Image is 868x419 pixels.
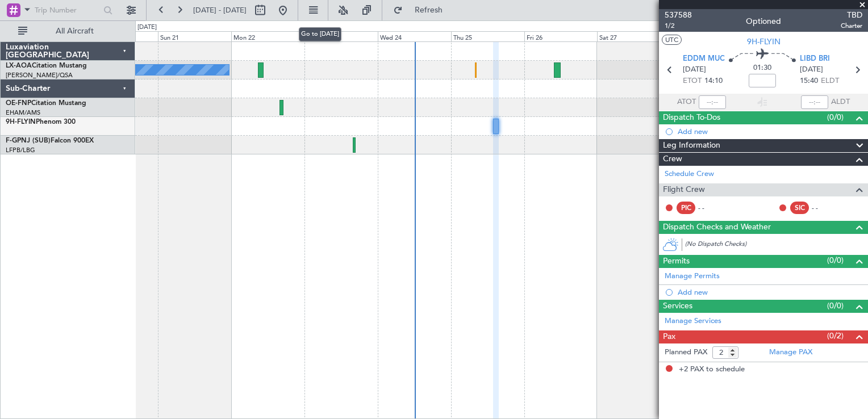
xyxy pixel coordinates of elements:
[827,254,844,266] span: (0/0)
[678,287,862,297] div: Add new
[6,119,76,125] a: 9H-FLYINPhenom 300
[665,347,707,358] label: Planned PAX
[663,221,771,234] span: Dispatch Checks and Weather
[663,183,705,196] span: Flight Crew
[683,64,706,76] span: [DATE]
[663,111,720,124] span: Dispatch To-Dos
[827,300,844,312] span: (0/0)
[405,6,453,14] span: Refresh
[827,330,844,342] span: (0/2)
[35,2,100,19] input: Trip Number
[6,62,32,69] span: LX-AOA
[388,1,456,19] button: Refresh
[663,139,720,152] span: Leg Information
[597,31,670,41] div: Sat 27
[30,27,120,35] span: All Aircraft
[753,62,771,74] span: 01:30
[800,53,830,65] span: LIBD BRI
[6,71,73,79] a: [PERSON_NAME]/QSA
[678,127,862,136] div: Add new
[677,97,696,108] span: ATOT
[6,100,86,107] a: OE-FNPCitation Mustang
[663,153,682,166] span: Crew
[827,111,844,123] span: (0/0)
[451,31,524,41] div: Thu 25
[677,202,695,214] div: PIC
[665,169,714,180] a: Schedule Crew
[663,255,690,268] span: Permits
[6,62,87,69] a: LX-AOACitation Mustang
[683,76,702,87] span: ETOT
[812,203,837,213] div: - -
[841,9,862,21] span: TBD
[665,9,692,21] span: 537588
[6,100,31,107] span: OE-FNP
[800,76,818,87] span: 15:40
[193,5,247,15] span: [DATE] - [DATE]
[841,21,862,31] span: Charter
[524,31,598,41] div: Fri 26
[665,271,720,282] a: Manage Permits
[747,36,781,48] span: 9H-FLYIN
[665,21,692,31] span: 1/2
[665,316,721,327] a: Manage Services
[831,97,850,108] span: ALDT
[6,108,40,117] a: EHAM/AMS
[821,76,839,87] span: ELDT
[158,31,231,41] div: Sun 21
[299,27,341,41] div: Go to [DATE]
[6,137,94,144] a: F-GPNJ (SUB)Falcon 900EX
[685,240,868,252] div: (No Dispatch Checks)
[231,31,304,41] div: Mon 22
[6,146,35,154] a: LFPB/LBG
[137,23,157,32] div: [DATE]
[800,64,823,76] span: [DATE]
[12,22,123,40] button: All Aircraft
[790,202,809,214] div: SIC
[663,300,692,313] span: Services
[6,119,36,125] span: 9H-FLYIN
[679,364,745,375] span: +2 PAX to schedule
[704,76,723,87] span: 14:10
[769,347,812,358] a: Manage PAX
[662,35,682,45] button: UTC
[746,15,781,27] div: Optioned
[683,53,725,65] span: EDDM MUC
[698,203,724,213] div: - -
[6,137,51,144] span: F-GPNJ (SUB)
[378,31,451,41] div: Wed 24
[663,330,675,343] span: Pax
